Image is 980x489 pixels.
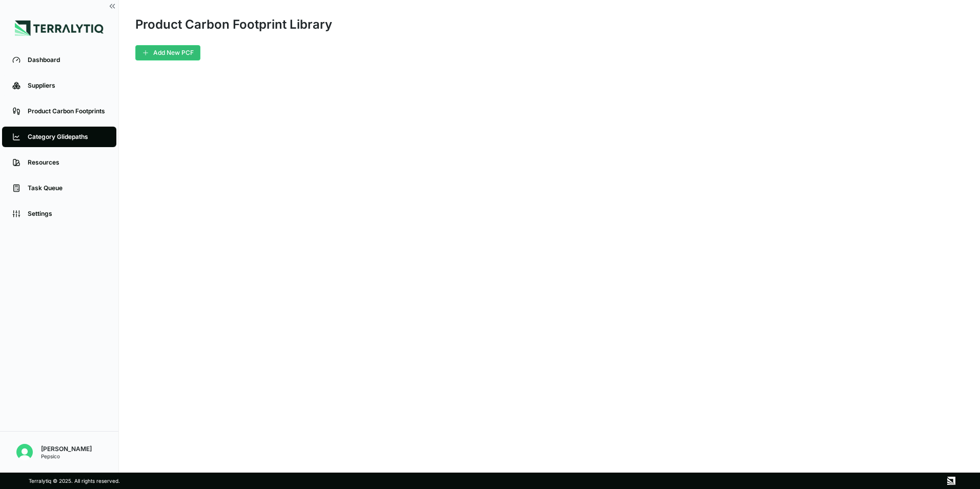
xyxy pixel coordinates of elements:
div: Pepsico [41,453,92,459]
div: Product Carbon Footprints [28,107,106,115]
div: Product Carbon Footprint Library [135,16,332,33]
div: Task Queue [28,184,106,192]
img: Logo [15,21,104,36]
div: Category Glidepaths [28,133,106,141]
img: Erik Hut [16,444,33,460]
button: Add New PCF [135,45,200,60]
div: Resources [28,158,106,167]
div: Suppliers [28,81,106,90]
button: Open user button [12,440,37,464]
div: Settings [28,210,106,218]
div: Dashboard [28,56,106,64]
div: [PERSON_NAME] [41,445,92,453]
